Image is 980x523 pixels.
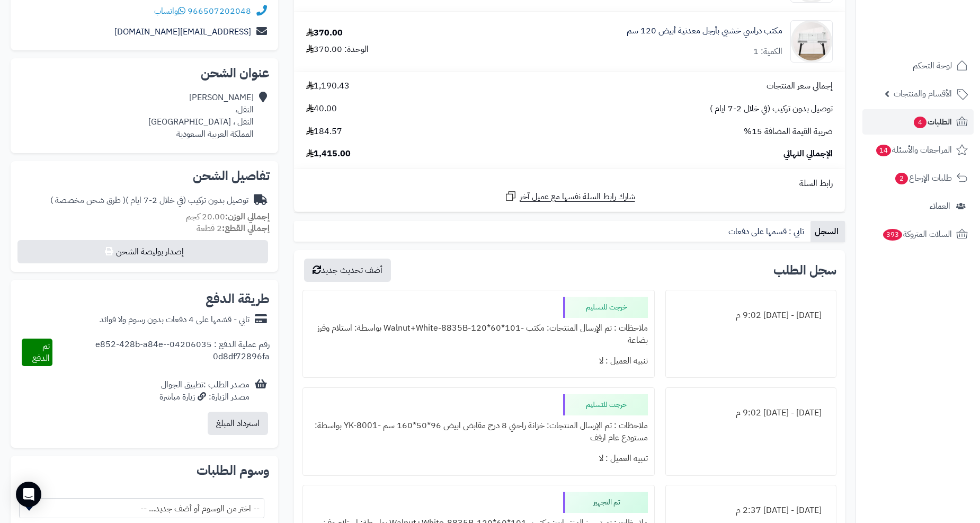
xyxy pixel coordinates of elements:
h2: طريقة الدفع [206,292,270,305]
div: 370.00 [306,27,343,39]
div: Open Intercom Messenger [16,482,41,507]
div: خرجت للتسليم [563,394,648,415]
a: العملاء [862,193,974,219]
span: العملاء [930,199,950,214]
div: الوحدة: 370.00 [306,43,369,56]
small: 20.00 كجم [186,210,270,223]
a: واتساب [154,5,185,17]
a: طلبات الإرجاع2 [862,165,974,191]
span: -- اختر من الوسوم أو أضف جديد... -- [20,499,264,519]
a: الطلبات4 [862,109,974,135]
span: تم الدفع [32,340,50,365]
span: 1,415.00 [306,148,351,160]
span: طلبات الإرجاع [894,171,952,185]
span: المراجعات والأسئلة [875,143,952,157]
span: الأقسام والمنتجات [894,86,952,101]
div: [DATE] - [DATE] 2:37 م [672,500,830,521]
span: السلات المتروكة [882,227,952,242]
span: 40.00 [306,103,337,115]
div: الكمية: 1 [753,46,782,58]
a: [EMAIL_ADDRESS][DOMAIN_NAME] [114,25,251,38]
a: السجل [810,221,845,242]
div: [DATE] - [DATE] 9:02 م [672,403,830,423]
a: مكتب دراسي خشبي بأرجل معدنية أبيض 120 سم [627,25,782,37]
button: استرداد المبلغ [208,412,268,435]
span: -- اختر من الوسوم أو أضف جديد... -- [19,498,264,518]
span: ضريبة القيمة المضافة 15% [744,126,833,138]
small: 2 قطعة [197,222,270,235]
span: الإجمالي النهائي [783,148,833,160]
span: 184.57 [306,126,342,138]
span: شارك رابط السلة نفسها مع عميل آخر [520,191,635,203]
div: [PERSON_NAME] النفل، النفل ، [GEOGRAPHIC_DATA] المملكة العربية السعودية [148,92,254,140]
span: لوحة التحكم [913,58,952,73]
a: شارك رابط السلة نفسها مع عميل آخر [504,190,635,203]
div: ملاحظات : تم الإرسال المنتجات: مكتب -101*60*120-Walnut+White-8835B بواسطة: استلام وفرز بضاعة [309,318,648,351]
h2: تفاصيل الشحن [19,170,270,182]
span: 393 [883,228,903,241]
h2: عنوان الشحن [19,67,270,79]
div: مصدر الزيارة: زيارة مباشرة [159,391,250,403]
button: أضف تحديث جديد [304,259,391,282]
div: تم التجهيز [563,492,648,513]
div: مصدر الطلب :تطبيق الجوال [159,379,250,403]
a: تابي : قسمها على دفعات [724,221,810,242]
strong: إجمالي الوزن: [225,210,270,223]
span: 2 [895,172,908,184]
div: توصيل بدون تركيب (في خلال 2-7 ايام ) [50,194,248,207]
h3: سجل الطلب [773,264,836,277]
strong: إجمالي القطع: [222,222,270,235]
span: 14 [876,144,891,156]
div: رابط السلة [298,178,841,190]
span: 4 [913,116,926,128]
h2: وسوم الطلبات [19,464,270,477]
div: تابي - قسّمها على 4 دفعات بدون رسوم ولا فوائد [100,314,250,326]
a: السلات المتروكة393 [862,221,974,247]
div: ملاحظات : تم الإرسال المنتجات: خزانة راحتي 8 درج مقابض ابيض 96*50*160 سم -YK-8001 بواسطة: مستودع ... [309,415,648,448]
span: ( طرق شحن مخصصة ) [50,194,126,207]
img: 1755518062-1-90x90.jpg [791,20,832,63]
a: المراجعات والأسئلة14 [862,137,974,163]
span: توصيل بدون تركيب (في خلال 2-7 ايام ) [710,103,833,115]
img: logo-2.png [908,21,970,43]
span: إجمالي سعر المنتجات [767,80,833,92]
a: لوحة التحكم [862,53,974,78]
button: إصدار بوليصة الشحن [17,240,268,263]
span: 1,190.43 [306,80,350,92]
div: تنبيه العميل : لا [309,448,648,469]
div: تنبيه العميل : لا [309,351,648,371]
a: 966507202048 [188,5,251,17]
div: رقم عملية الدفع : 04206035-e852-428b-a84e-0d8df72896fa [52,339,270,366]
span: الطلبات [913,114,952,129]
div: خرجت للتسليم [563,297,648,318]
div: [DATE] - [DATE] 9:02 م [672,305,830,326]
